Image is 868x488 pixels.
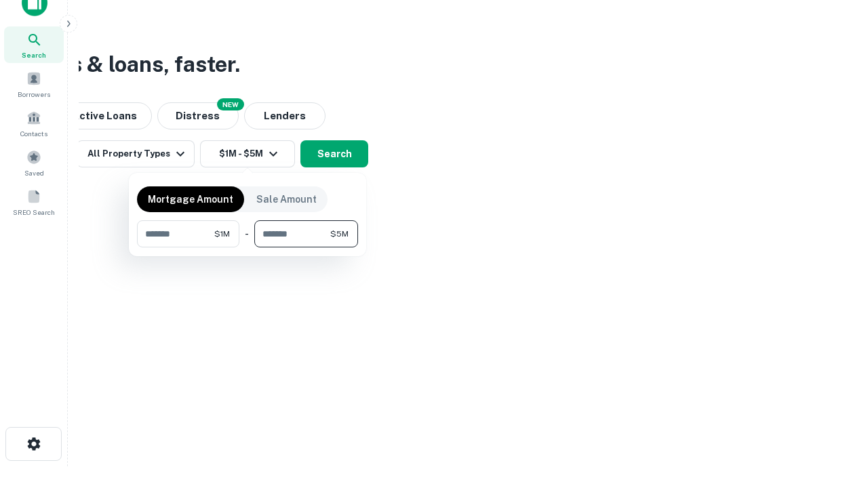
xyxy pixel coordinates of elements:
[800,380,868,445] iframe: Chat Widget
[148,192,233,207] p: Mortgage Amount
[245,220,249,247] div: -
[214,228,230,240] span: $1M
[330,228,349,240] span: $5M
[256,192,317,207] p: Sale Amount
